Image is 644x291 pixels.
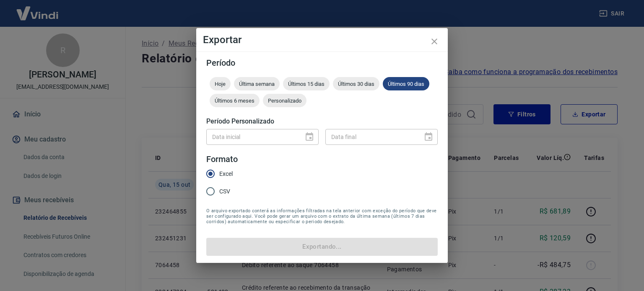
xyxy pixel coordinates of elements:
input: DD/MM/YYYY [206,129,298,144]
div: Última semana [234,77,280,90]
button: close [424,31,444,52]
div: Personalizado [263,94,306,107]
span: Últimos 15 dias [283,81,330,87]
span: Excel [219,170,233,178]
legend: Formato [206,153,238,165]
div: Últimos 90 dias [383,77,429,90]
span: Hoje [210,81,231,87]
div: Hoje [210,77,231,90]
h5: Período Personalizado [206,117,438,126]
div: Últimos 30 dias [333,77,379,90]
span: Últimos 6 meses [210,98,260,104]
span: CSV [219,187,230,196]
h5: Período [206,59,438,67]
span: Personalizado [263,98,306,104]
h4: Exportar [203,35,441,45]
span: Últimos 30 dias [333,81,379,87]
div: Últimos 6 meses [210,94,260,107]
span: Últimos 90 dias [383,81,429,87]
span: Última semana [234,81,280,87]
span: O arquivo exportado conterá as informações filtradas na tela anterior com exceção do período que ... [206,208,438,224]
div: Últimos 15 dias [283,77,330,90]
input: DD/MM/YYYY [325,129,417,144]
